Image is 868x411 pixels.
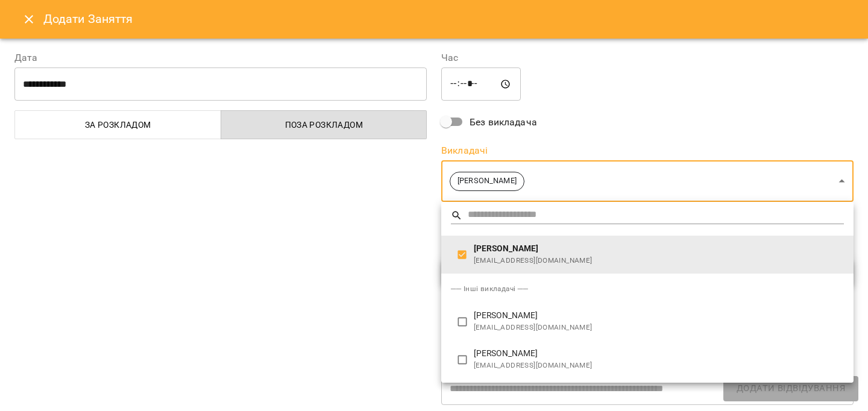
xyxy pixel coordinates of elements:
span: [EMAIL_ADDRESS][DOMAIN_NAME] [474,360,844,372]
span: [PERSON_NAME] [474,310,844,322]
span: [EMAIL_ADDRESS][DOMAIN_NAME] [474,322,844,334]
span: [PERSON_NAME] [474,243,844,255]
span: [EMAIL_ADDRESS][DOMAIN_NAME] [474,255,844,267]
span: [PERSON_NAME] [474,348,844,360]
span: ── Інші викладачі ── [451,284,528,293]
